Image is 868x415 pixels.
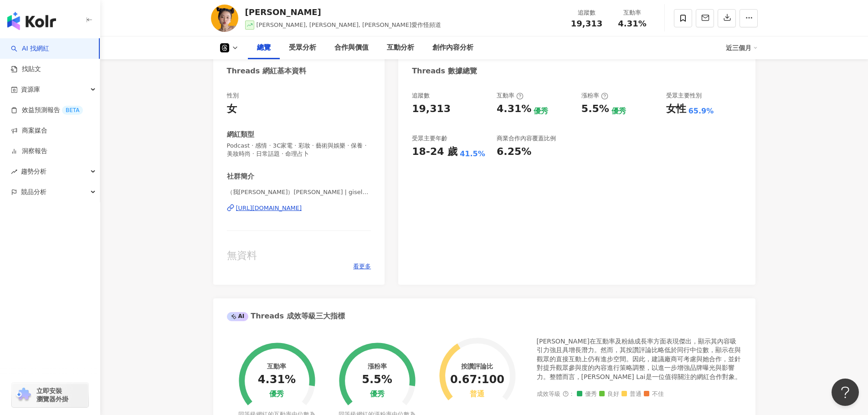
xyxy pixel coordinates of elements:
[412,102,451,116] div: 19,313
[470,390,484,399] div: 普通
[227,312,249,321] div: AI
[387,42,414,53] div: 互動分析
[497,92,524,100] div: 互動率
[611,106,626,116] div: 優秀
[666,102,686,116] div: 女性
[460,149,485,159] div: 41.5%
[497,102,531,116] div: 4.31%
[11,44,49,53] a: searchAI 找網紅
[537,391,742,398] div: 成效等級 ：
[726,41,758,55] div: 近三個月
[211,5,238,32] img: KOL Avatar
[353,262,371,271] span: 看更多
[581,92,608,100] div: 漲粉率
[227,142,371,158] span: Podcast · 感情 · 3C家電 · 彩妝 · 藝術與娛樂 · 保養 · 美妝時尚 · 日常話題 · 命理占卜
[11,106,83,115] a: 效益預測報告BETA
[227,249,371,263] div: 無資料
[615,8,650,17] div: 互動率
[412,145,457,159] div: 18-24 歲
[257,21,442,28] span: [PERSON_NAME], [PERSON_NAME], [PERSON_NAME]愛作怪頻道
[11,65,41,74] a: 找貼文
[450,374,504,386] div: 0.67:100
[227,66,306,76] div: Threads 網紅基本資料
[227,130,254,139] div: 網紅類型
[368,363,387,370] div: 漲粉率
[289,42,316,53] div: 受眾分析
[21,79,40,100] span: 資源庫
[621,391,642,398] span: 普通
[370,390,385,399] div: 優秀
[432,42,473,53] div: 創作內容分析
[7,12,56,30] img: logo
[666,92,702,100] div: 受眾主要性別
[618,19,646,28] span: 4.31%
[227,188,371,196] span: （我[PERSON_NAME]）[PERSON_NAME] | giseleeel
[497,134,556,143] div: 商業合作內容覆蓋比例
[571,19,602,28] span: 19,313
[832,379,859,406] iframe: Help Scout Beacon - Open
[267,363,286,370] div: 互動率
[570,8,604,17] div: 追蹤數
[11,126,47,135] a: 商案媒合
[688,106,714,116] div: 65.9%
[577,391,597,398] span: 優秀
[412,66,477,76] div: Threads 數據總覽
[581,102,609,116] div: 5.5%
[227,102,237,116] div: 女
[21,182,46,202] span: 競品分析
[257,42,271,53] div: 總覽
[245,6,442,18] div: [PERSON_NAME]
[11,169,17,175] span: rise
[227,92,239,100] div: 性別
[227,204,371,212] a: [URL][DOMAIN_NAME]
[12,383,88,407] a: chrome extension立即安裝 瀏覽器外掛
[412,92,430,100] div: 追蹤數
[36,387,68,403] span: 立即安裝 瀏覽器外掛
[599,391,619,398] span: 良好
[334,42,369,53] div: 合作與價值
[269,390,284,399] div: 優秀
[258,374,296,386] div: 4.31%
[497,145,531,159] div: 6.25%
[461,363,493,370] div: 按讚評論比
[412,134,447,143] div: 受眾主要年齡
[644,391,664,398] span: 不佳
[21,161,46,182] span: 趨勢分析
[227,172,254,181] div: 社群簡介
[11,147,47,156] a: 洞察報告
[534,106,548,116] div: 優秀
[537,337,742,382] div: [PERSON_NAME]在互動率及粉絲成長率方面表現傑出，顯示其內容吸引力強且具增長潛力。然而，其按讚評論比略低於同行中位數，顯示在與觀眾的直接互動上仍有進步空間。因此，建議廠商可考慮與她合作...
[236,204,302,212] div: [URL][DOMAIN_NAME]
[15,388,32,402] img: chrome extension
[362,374,392,386] div: 5.5%
[227,311,345,321] div: Threads 成效等級三大指標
